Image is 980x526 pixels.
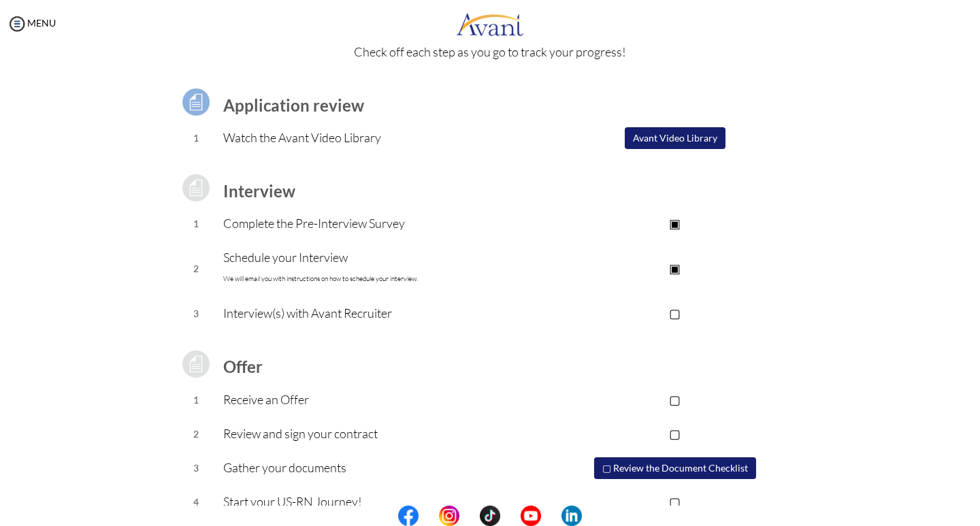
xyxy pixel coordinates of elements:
p: Review and sign your contract [223,424,538,443]
td: 1 [169,207,224,241]
img: blank.png [541,506,561,526]
p: ▣ [538,259,811,278]
p: Complete the Pre-Interview Survey [223,214,538,233]
p: ▢ [538,303,811,323]
p: Receive an Offer [223,390,538,409]
p: ▢ [538,390,811,409]
p: Check off each step as you go to track your progress! [14,42,966,61]
p: Gather your documents [223,458,538,477]
img: yt.png [521,506,541,526]
img: logo.png [456,3,524,44]
img: in.png [439,506,459,526]
font: We will email you with instructions on how to schedule your interview. [223,274,418,283]
img: icon-test.png [179,85,213,119]
p: ▢ [538,424,811,443]
img: icon-menu.png [7,14,27,34]
img: li.png [561,506,582,526]
td: 2 [169,417,224,451]
b: Interview [223,181,295,201]
a: MENU [7,17,56,29]
p: ▣ [538,214,811,233]
p: Interview(s) with Avant Recruiter [223,303,538,323]
img: blank.png [459,506,480,526]
p: Start your US-RN Journey! [223,492,538,511]
p: Watch the Avant Video Library [223,128,538,147]
td: 3 [169,451,224,485]
td: 3 [169,297,224,331]
td: 1 [169,121,224,155]
button: ▢ Review the Document Checklist [594,457,756,479]
img: icon-test-grey.png [179,171,213,205]
td: 2 [169,241,224,297]
td: 1 [169,383,224,417]
img: fb.png [398,506,419,526]
p: ▢ [538,492,811,511]
b: Offer [223,357,263,376]
b: Application review [223,95,364,115]
td: 4 [169,485,224,519]
button: Avant Video Library [625,127,725,149]
img: tt.png [480,506,500,526]
img: blank.png [419,506,439,526]
img: icon-test-grey.png [179,347,213,381]
img: blank.png [500,506,521,526]
p: Schedule your Interview [223,248,538,289]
